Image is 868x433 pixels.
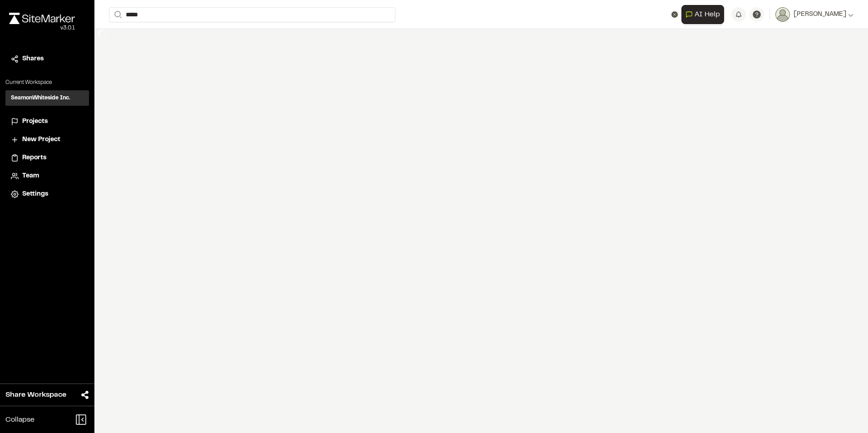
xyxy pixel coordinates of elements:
[681,5,728,24] div: Open AI Assistant
[22,135,60,145] span: New Project
[9,24,75,32] div: Oh geez...please don't...
[22,117,48,127] span: Projects
[11,94,70,102] h3: SeamonWhiteside Inc.
[11,171,84,181] a: Team
[11,153,84,163] a: Reports
[22,171,39,181] span: Team
[11,117,84,127] a: Projects
[794,10,846,20] span: [PERSON_NAME]
[11,54,84,64] a: Shares
[5,79,89,87] p: Current Workspace
[11,189,84,199] a: Settings
[22,54,44,64] span: Shares
[671,11,678,18] button: Clear text
[5,389,66,400] span: Share Workspace
[109,7,125,22] button: Search
[775,7,790,22] img: User
[775,7,853,22] button: [PERSON_NAME]
[9,13,75,24] img: rebrand.png
[695,9,720,20] span: AI Help
[681,5,724,24] button: Open AI Assistant
[22,189,48,199] span: Settings
[5,414,35,425] span: Collapse
[22,153,46,163] span: Reports
[11,135,84,145] a: New Project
